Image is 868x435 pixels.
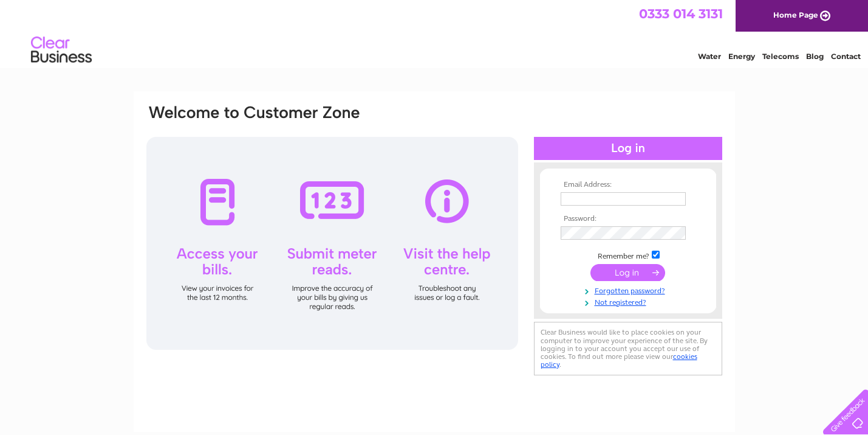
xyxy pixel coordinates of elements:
a: cookies policy [541,352,697,369]
a: Blog [806,52,824,61]
td: Remember me? [558,249,699,261]
div: Clear Business is a trading name of Verastar Limited (registered in [GEOGRAPHIC_DATA] No. 3667643... [148,7,722,59]
th: Password: [558,215,699,223]
a: Forgotten password? [561,284,699,296]
div: Clear Business would like to place cookies on your computer to improve your experience of the sit... [534,322,722,375]
input: Submit [590,264,665,281]
a: 0333 014 3131 [639,6,723,21]
a: Energy [728,52,755,61]
a: Water [698,52,721,61]
a: Contact [831,52,861,61]
a: Telecoms [762,52,799,61]
th: Email Address: [558,181,699,189]
img: logo.png [30,32,92,69]
a: Not registered? [561,296,699,307]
